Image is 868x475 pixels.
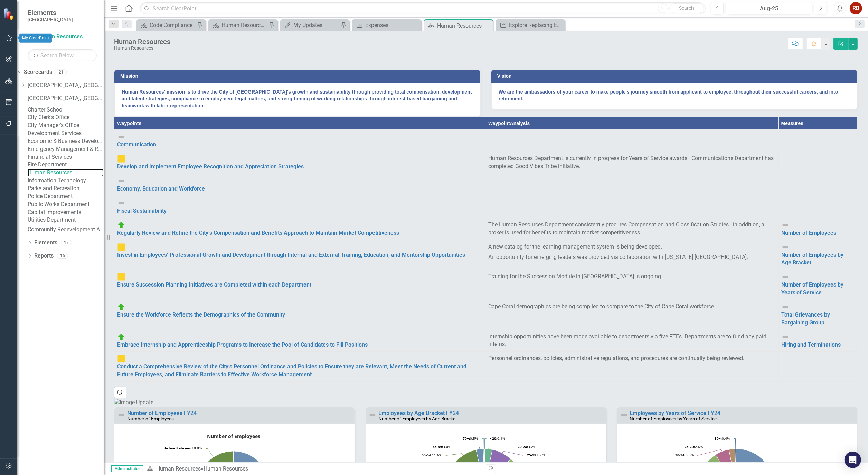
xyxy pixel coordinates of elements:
[138,21,195,29] a: Code Compliance
[488,273,775,281] p: Training for the Succession Module in [GEOGRAPHIC_DATA] is ongoing.
[114,196,858,218] td: Double-Click to Edit Right Click for Context Menu
[485,152,778,174] td: Double-Click to Edit
[354,21,419,29] a: Expenses
[781,230,837,236] a: Number of Employees
[28,95,104,103] a: [GEOGRAPHIC_DATA], [GEOGRAPHIC_DATA] Strategic Plan
[728,4,810,13] div: Aug-25
[685,444,703,449] text: 2.6%
[781,273,790,281] img: Not Defined
[527,453,537,457] tspan: 25-29:
[164,446,202,450] text: 18.8%
[114,130,858,152] td: Double-Click to Edit Right Click for Context Menu
[28,129,104,137] a: Development Services
[498,21,563,29] a: Explore Replacing Existing Charter School Buses with Low or No-emission Buses
[117,333,125,341] img: On Schedule or Complete
[437,21,491,30] div: Human Resources
[726,2,812,14] button: Aug-25
[114,399,153,407] img: Image Update
[28,106,104,114] a: Charter School
[497,74,854,79] h3: Vision
[28,81,104,89] a: [GEOGRAPHIC_DATA], [GEOGRAPHIC_DATA] Business Initiatives
[120,74,477,79] h3: Mission
[667,462,678,466] tspan: 15-19:
[28,193,104,201] a: Police Department
[282,21,339,29] a: My Updates
[378,416,457,421] small: Number of Employees by Age Bracket
[669,3,704,13] button: Search
[368,411,377,419] img: Not Defined
[210,21,267,29] a: Human Resources Analytics Dashboard
[19,34,52,43] div: My ClearPoint
[117,199,125,207] img: Not Defined
[533,462,544,466] tspan: 30-34:
[156,465,201,472] a: Human Resources
[114,240,485,270] td: Double-Click to Edit Right Click for Context Menu
[34,239,57,247] a: Elements
[117,303,125,311] img: On Schedule or Complete
[56,69,67,75] div: 21
[715,436,730,441] text: 0.4%
[422,453,432,457] tspan: 60-64:
[485,218,778,240] td: Double-Click to Edit
[675,453,686,457] tspan: 20-24:
[117,185,205,192] a: Economy, Education and Workforce
[28,33,97,41] a: Human Resources
[114,352,485,382] td: Double-Click to Edit Right Click for Context Menu
[57,253,68,259] div: 16
[533,462,554,466] text: 10.8%
[781,311,830,326] a: Total Grievances by Bargaining Group
[127,410,197,416] a: Number of Employees FY24
[490,436,505,441] text: 0.1%
[147,465,481,473] div: »
[127,416,174,421] small: Number of Employees
[117,411,125,419] img: Not Defined
[778,270,857,300] td: Double-Click to Edit Right Click for Context Menu
[117,155,125,163] img: In Progress or Needs Work
[781,252,844,266] a: Number of Employees by Age Bracket
[28,185,104,193] a: Parks and Recreation
[164,446,192,450] tspan: Active Retirees:
[28,122,104,129] a: City Manager's Office
[518,444,536,449] text: 3.2%
[28,9,73,17] span: Elements
[630,410,721,416] a: Employees by Years of Service FY24
[850,2,862,14] button: RB
[667,462,688,466] text: 16.6%
[204,465,248,472] div: Human Resources
[778,330,857,352] td: Double-Click to Edit Right Click for Context Menu
[485,352,778,382] td: Double-Click to Edit
[778,218,857,240] td: Double-Click to Edit Right Click for Context Menu
[117,273,125,281] img: In Progress or Needs Work
[485,300,778,330] td: Double-Click to Edit
[488,355,775,362] p: Personnel ordinances, policies, administrative regulations, and procedures are continually being ...
[28,169,104,177] a: Human Resources
[485,240,778,270] td: Double-Click to Edit
[365,21,419,29] div: Expenses
[488,120,775,127] div: Waypoint Analysis
[488,252,775,261] p: An opportunity for emerging leaders was provided via collaboration with [US_STATE] [GEOGRAPHIC_DA...
[293,21,339,29] div: My Updates
[490,436,497,441] tspan: <20:
[679,5,694,11] span: Search
[114,270,485,300] td: Double-Click to Edit Right Click for Context Menu
[117,311,285,318] a: Ensure the Workforce Reflects the Demographics of the Community
[630,416,717,421] small: Number of Employees by Years of Service
[485,270,778,300] td: Double-Click to Edit
[499,89,838,101] strong: We are the ambassadors of your career to make people's journey smooth from applicant to employee,...
[685,444,695,449] tspan: 25-29:
[28,137,104,145] a: Economic & Business Development
[3,8,16,20] img: ClearPoint Strategy
[781,303,790,311] img: Not Defined
[117,355,125,363] img: In Progress or Needs Work
[117,243,125,251] img: In Progress or Needs Work
[117,281,311,288] a: Ensure Succession Planning Initiatives are Completed within each Department
[488,243,775,252] p: A new catalog for the learning management system is being developed.
[28,216,104,224] a: Utilities Department
[114,174,858,196] td: Double-Click to Edit Right Click for Context Menu
[28,153,104,161] a: Financial Services
[488,303,775,311] p: Cape Coral demographics are being compiled to compare to the City of Cape Coral workforce.
[488,155,775,171] p: Human Resources Department is currently in progress for Years of Service awards. Communications D...
[778,240,857,270] td: Double-Click to Edit Right Click for Context Menu
[117,207,167,214] a: Fiscal Sustainability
